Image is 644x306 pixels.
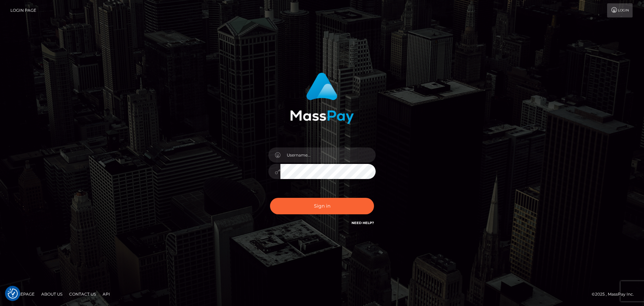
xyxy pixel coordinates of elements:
[100,289,113,299] a: API
[280,147,376,163] input: Username...
[66,289,99,299] a: Contact Us
[39,289,65,299] a: About Us
[10,3,36,17] a: Login Page
[290,73,354,124] img: MassPay Login
[607,3,633,17] a: Login
[592,291,639,298] div: © 2025 , MassPay Inc.
[270,198,374,214] button: Sign in
[8,289,18,299] button: Consent Preferences
[8,289,18,299] img: Revisit consent button
[7,289,37,299] a: Homepage
[352,221,374,225] a: Need Help?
